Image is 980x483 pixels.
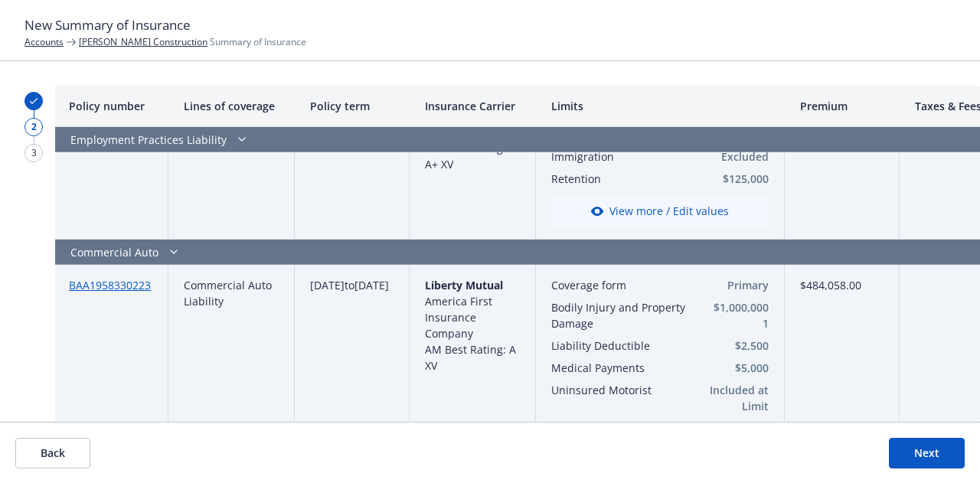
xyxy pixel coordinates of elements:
[425,278,503,292] span: Liberty Mutual
[692,360,769,376] button: $5,000
[551,148,705,165] button: Immigration
[15,438,90,468] button: Back
[24,118,43,136] div: 2
[551,360,686,376] button: Medical Payments
[55,240,901,265] div: Commercial Auto
[397,86,410,126] button: Resize column
[24,15,955,35] h1: New Summary of Insurance
[551,420,686,436] button: Underinsured Motorist
[295,86,410,127] div: Policy term
[24,35,64,48] a: Accounts
[283,86,295,126] button: Resize column
[354,278,389,292] span: [DATE]
[551,171,705,187] button: Retention
[773,86,785,126] button: Resize column
[887,86,900,126] button: Resize column
[425,342,516,373] span: AM Best Rating: A XV
[54,86,168,127] div: Policy number
[551,382,686,398] button: Uninsured Motorist
[551,277,686,293] button: Coverage form
[692,338,769,354] button: $2,500
[692,299,769,331] button: $1,000,000 1
[785,86,900,127] div: Premium
[55,127,901,152] div: Employment Practices Liability
[156,86,168,126] button: Resize column
[69,278,151,292] a: BAA1958330223
[889,438,965,468] button: Next
[536,86,785,127] div: Limits
[551,196,769,227] button: View more / Edit values
[79,35,207,48] a: [PERSON_NAME] Construction
[524,86,536,126] button: Resize column
[310,278,345,292] span: [DATE]
[425,294,492,341] span: America First Insurance Company
[692,277,769,293] button: Primary
[711,171,769,187] button: $125,000
[79,35,306,48] span: Summary of Insurance
[410,86,536,127] div: Insurance Carrier
[551,299,686,331] button: Bodily Injury and Property Damage
[24,144,43,162] div: 3
[711,148,769,165] button: Excluded
[692,420,769,452] button: Included at Limit 6
[168,86,295,127] div: Lines of coverage
[692,382,769,414] button: Included at Limit 6
[551,338,686,354] button: Liability Deductible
